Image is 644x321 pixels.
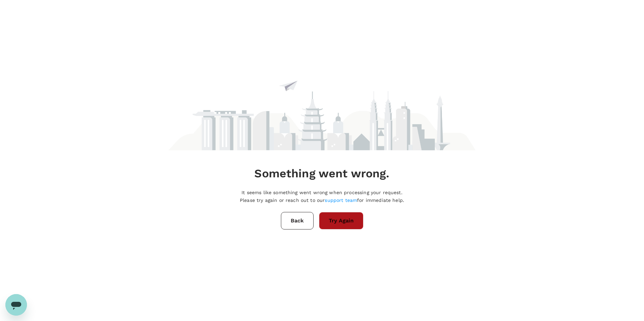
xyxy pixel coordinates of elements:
p: It seems like something went wrong when processing your request. Please try again or reach out to... [240,189,404,204]
button: Try Again [319,212,363,229]
button: Back [281,212,314,229]
a: support team [325,198,357,203]
iframe: Button to launch messaging window [5,294,27,316]
img: maintenance [168,51,476,150]
h4: Something went wrong. [254,167,389,181]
